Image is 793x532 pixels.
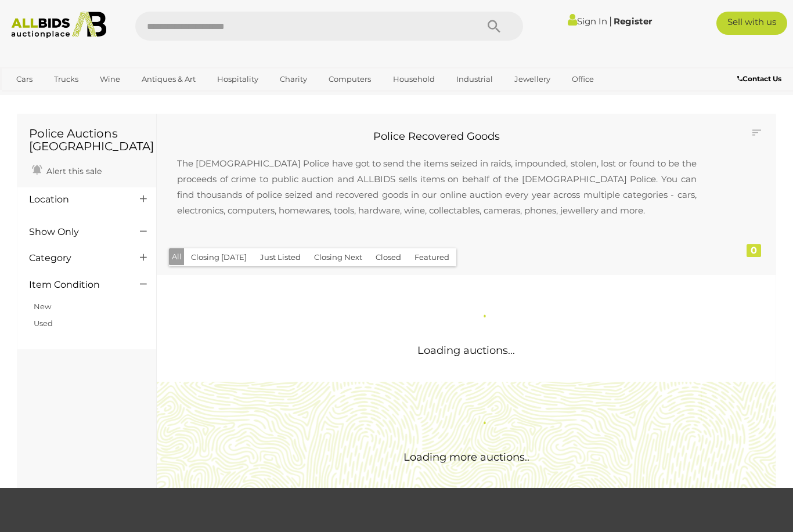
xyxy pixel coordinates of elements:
[54,89,152,108] a: [GEOGRAPHIC_DATA]
[29,194,122,205] h4: Location
[165,144,708,230] p: The [DEMOGRAPHIC_DATA] Police have got to send the items seized in raids, impounded, stolen, lost...
[9,89,48,108] a: Sports
[29,161,104,179] a: Alert this sale
[307,248,369,266] button: Closing Next
[210,70,266,89] a: Hospitality
[29,280,122,290] h4: Item Condition
[609,15,612,27] span: |
[321,70,379,89] a: Computers
[465,12,523,41] button: Search
[417,344,515,357] span: Loading auctions...
[737,74,781,83] b: Contact Us
[747,244,761,257] div: 0
[507,70,558,89] a: Jewellery
[403,451,529,464] span: Loading more auctions..
[716,12,787,35] a: Sell with us
[165,131,708,143] h2: Police Recovered Goods
[449,70,500,89] a: Industrial
[253,248,308,266] button: Just Listed
[6,12,111,38] img: Allbids.com.au
[614,16,652,27] a: Register
[44,166,102,176] span: Alert this sale
[29,127,145,153] h1: Police Auctions [GEOGRAPHIC_DATA]
[29,227,122,237] h4: Show Only
[272,70,315,89] a: Charity
[34,302,51,311] a: New
[92,70,128,89] a: Wine
[169,248,185,265] button: All
[9,70,40,89] a: Cars
[29,253,122,263] h4: Category
[568,16,607,27] a: Sign In
[408,248,456,266] button: Featured
[564,70,601,89] a: Office
[369,248,408,266] button: Closed
[385,70,442,89] a: Household
[46,70,86,89] a: Trucks
[737,73,784,85] a: Contact Us
[134,70,203,89] a: Antiques & Art
[184,248,254,266] button: Closing [DATE]
[34,319,53,328] a: Used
